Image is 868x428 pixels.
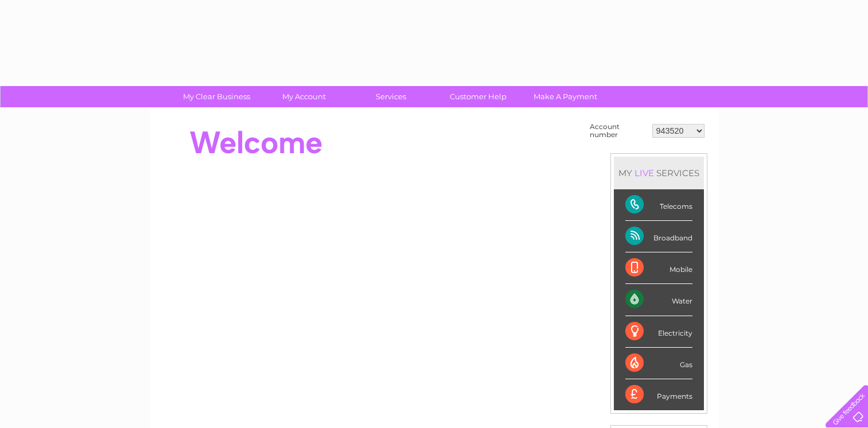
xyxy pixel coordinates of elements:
[344,86,438,107] a: Services
[625,252,692,284] div: Mobile
[169,86,264,107] a: My Clear Business
[625,348,692,379] div: Gas
[632,168,656,178] div: LIVE
[625,189,692,221] div: Telecoms
[431,86,526,107] a: Customer Help
[625,379,692,410] div: Payments
[518,86,613,107] a: Make A Payment
[256,86,351,107] a: My Account
[625,284,692,316] div: Water
[625,316,692,348] div: Electricity
[587,120,649,142] td: Account number
[614,157,704,189] div: MY SERVICES
[625,221,692,252] div: Broadband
